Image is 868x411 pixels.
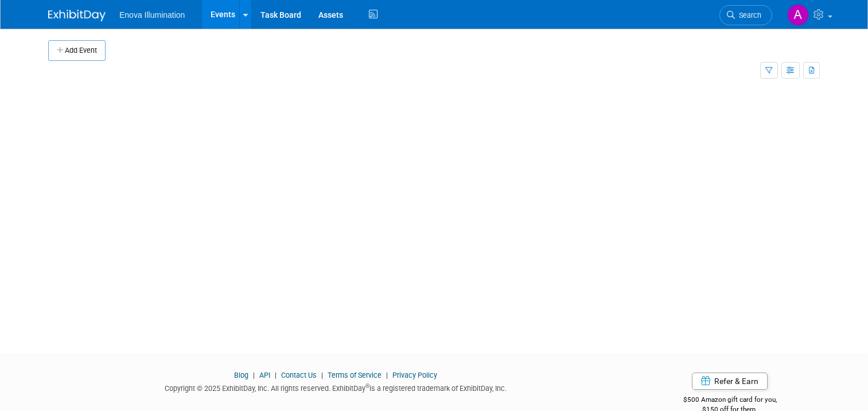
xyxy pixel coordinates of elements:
[328,371,382,379] a: Terms of Service
[48,10,106,21] img: ExhibitDay
[318,371,326,379] span: |
[787,4,809,26] img: Andrea Miller
[234,371,248,379] a: Blog
[735,11,761,20] span: Search
[259,371,270,379] a: API
[48,381,622,394] div: Copyright © 2025 ExhibitDay, Inc. All rights reserved. ExhibitDay is a registered trademark of Ex...
[692,373,768,390] a: Refer & Earn
[272,371,279,379] span: |
[719,5,772,25] a: Search
[281,371,317,379] a: Contact Us
[365,383,369,389] sup: ®
[392,371,437,379] a: Privacy Policy
[250,371,258,379] span: |
[383,371,391,379] span: |
[119,10,185,20] span: Enova Illumination
[48,40,106,61] button: Add Event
